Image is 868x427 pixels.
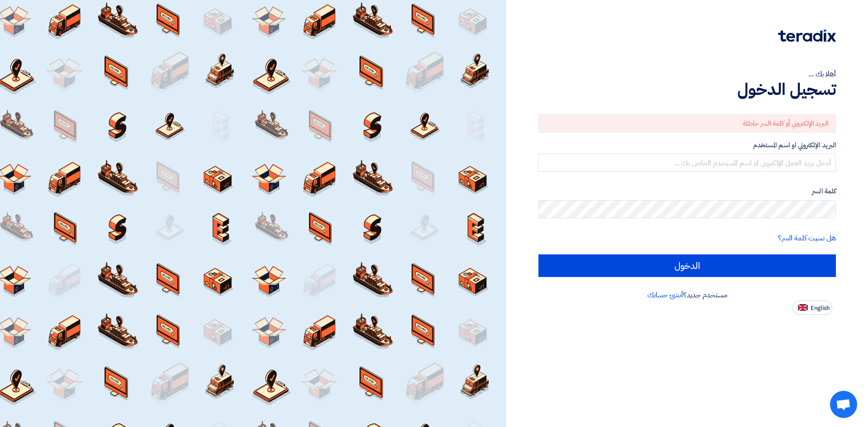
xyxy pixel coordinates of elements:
[647,290,683,300] a: أنشئ حسابك
[798,304,808,311] img: en-US.png
[538,290,836,300] div: مستخدم جديد؟
[538,69,836,80] div: أهلا بك ...
[778,233,836,244] a: هل نسيت كلمة السر؟
[830,391,857,418] div: Open chat
[811,305,830,311] span: English
[538,140,836,150] label: البريد الإلكتروني او اسم المستخدم
[778,29,836,42] img: Teradix logo
[538,154,836,172] input: أدخل بريد العمل الإلكتروني او اسم المستخدم الخاص بك ...
[793,300,832,315] button: English
[538,186,836,197] label: كلمة السر
[538,114,836,133] div: البريد الإلكتروني أو كلمة السر خاطئة
[538,80,836,99] h1: تسجيل الدخول
[538,254,836,277] input: الدخول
